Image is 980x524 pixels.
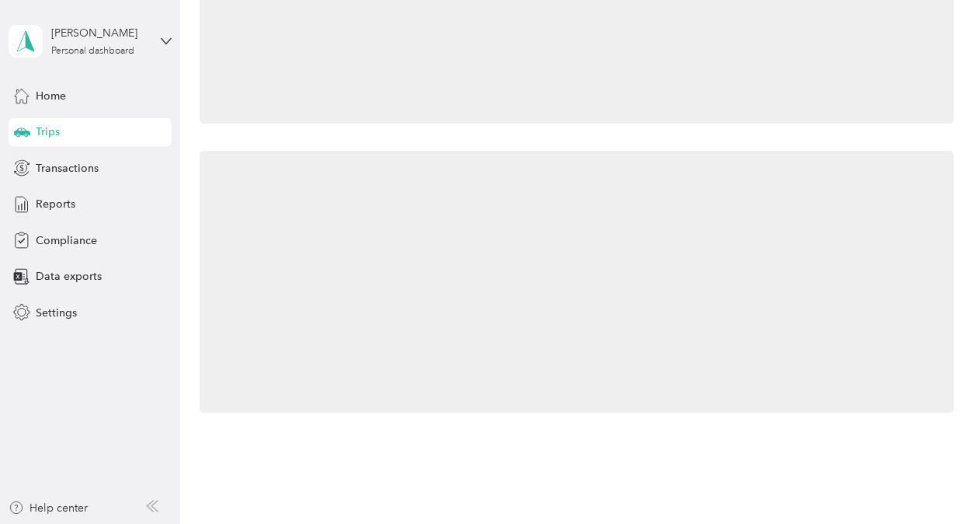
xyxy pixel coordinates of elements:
div: [PERSON_NAME] [51,25,148,41]
span: Compliance [36,232,97,249]
div: Personal dashboard [51,47,134,56]
span: Data exports [36,268,102,285]
span: Transactions [36,160,99,176]
span: Home [36,88,66,104]
span: Reports [36,196,75,212]
span: Trips [36,124,60,140]
button: Help center [9,500,88,516]
iframe: Everlance-gr Chat Button Frame [893,437,980,524]
span: Settings [36,305,77,321]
